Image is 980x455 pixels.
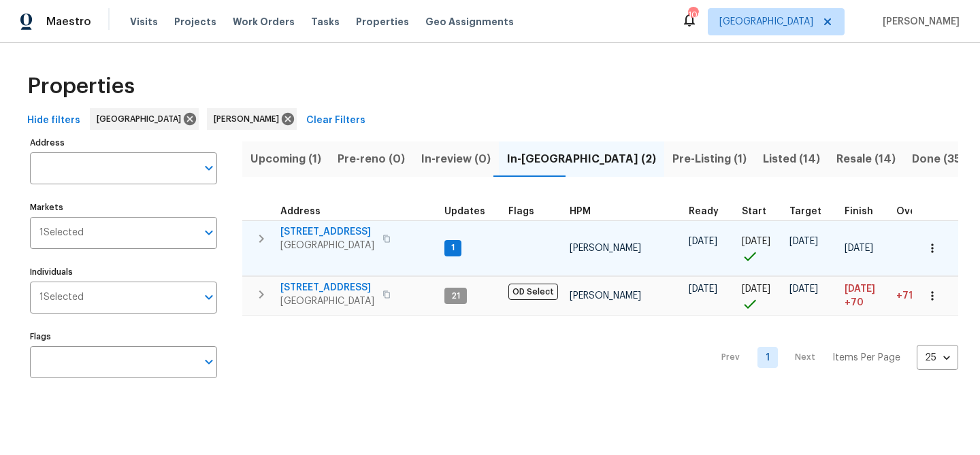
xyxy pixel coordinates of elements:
span: Work Orders [233,15,295,29]
span: [STREET_ADDRESS] [280,281,374,294]
span: [DATE] [742,284,770,294]
span: Overall [896,207,932,216]
span: Flags [508,207,534,216]
label: Individuals [30,268,217,276]
span: [GEOGRAPHIC_DATA] [280,294,374,308]
span: Properties [356,15,409,29]
a: Goto page 1 [757,347,778,368]
td: Project started on time [736,220,784,276]
span: [GEOGRAPHIC_DATA] [280,239,374,252]
div: Actual renovation start date [742,207,779,216]
span: Geo Assignments [425,15,514,29]
span: HPM [570,207,591,216]
span: [DATE] [689,237,717,246]
span: Address [280,207,321,216]
span: Clear Filters [306,112,365,129]
nav: Pagination Navigation [708,324,958,391]
td: 71 day(s) past target finish date [891,277,949,316]
button: Hide filters [22,108,86,133]
p: Items Per Page [832,351,900,365]
td: Scheduled to finish 70 day(s) late [839,277,891,316]
td: Project started on time [736,277,784,316]
span: [PERSON_NAME] [570,243,641,253]
span: Projects [174,15,216,29]
span: In-[GEOGRAPHIC_DATA] (2) [507,150,656,169]
span: +71 [896,291,913,301]
span: [DATE] [789,284,818,294]
span: Done (358) [912,150,973,169]
span: 1 Selected [39,292,84,303]
span: [PERSON_NAME] [214,112,284,126]
button: Open [199,288,218,307]
span: 21 [446,290,465,302]
span: Target [789,207,821,216]
span: [PERSON_NAME] [877,15,960,29]
span: Maestro [46,15,91,29]
span: Visits [130,15,158,29]
span: +70 [845,296,864,309]
span: Pre-Listing (1) [672,150,747,169]
div: 25 [917,340,958,375]
div: [GEOGRAPHIC_DATA] [90,108,199,130]
span: 1 Selected [39,227,84,239]
span: [DATE] [845,284,875,294]
span: Resale (14) [836,150,896,169]
div: Days past target finish date [896,207,944,216]
div: Earliest renovation start date (first business day after COE or Checkout) [689,207,731,216]
span: [STREET_ADDRESS] [280,225,374,239]
label: Flags [30,333,217,341]
label: Address [30,139,217,147]
span: [DATE] [689,284,717,294]
span: Start [742,207,766,216]
span: [PERSON_NAME] [570,291,641,301]
button: Clear Filters [301,108,371,133]
button: Open [199,223,218,242]
button: Open [199,352,218,371]
span: Listed (14) [763,150,820,169]
span: [DATE] [789,237,818,246]
span: In-review (0) [421,150,491,169]
span: Upcoming (1) [250,150,321,169]
span: Updates [444,207,485,216]
div: [PERSON_NAME] [207,108,297,130]
span: Pre-reno (0) [338,150,405,169]
span: Properties [27,80,135,93]
span: [GEOGRAPHIC_DATA] [719,15,813,29]
span: Finish [845,207,873,216]
span: Ready [689,207,719,216]
button: Open [199,158,218,178]
span: [DATE] [742,237,770,246]
span: [GEOGRAPHIC_DATA] [97,112,186,126]
span: 1 [446,242,460,254]
label: Markets [30,203,217,212]
span: Hide filters [27,112,80,129]
div: Projected renovation finish date [845,207,885,216]
span: OD Select [508,284,558,300]
span: Tasks [311,17,340,27]
div: 100 [688,8,698,22]
span: [DATE] [845,243,873,253]
div: Target renovation project end date [789,207,834,216]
